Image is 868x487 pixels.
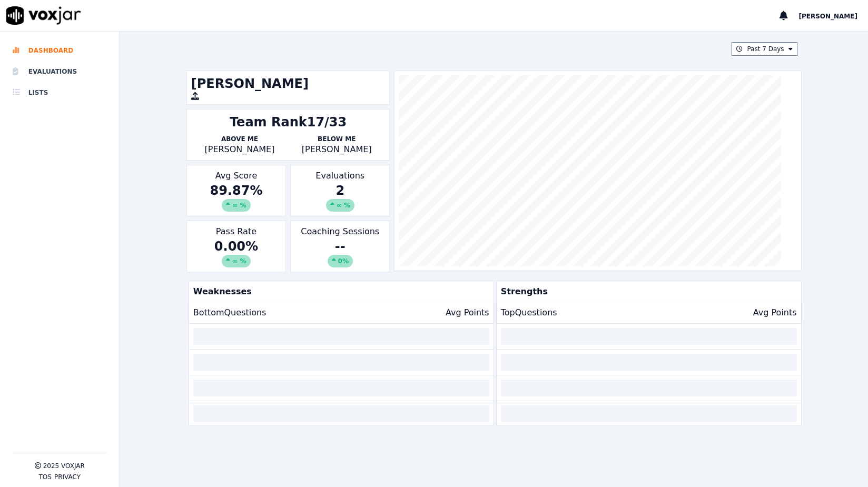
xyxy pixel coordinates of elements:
p: Top Questions [501,306,557,319]
p: Avg Points [446,306,489,319]
div: ∞ % [326,199,354,212]
div: -- [295,238,385,267]
button: Privacy [54,473,81,481]
button: Past 7 Days [732,42,797,56]
p: Below Me [288,135,385,143]
button: TOS [38,473,51,481]
p: [PERSON_NAME] [288,143,385,156]
span: [PERSON_NAME] [798,13,857,20]
div: 89.87 % [191,182,281,212]
div: Coaching Sessions [290,221,390,272]
a: Evaluations [13,61,106,82]
p: Avg Points [753,306,797,319]
div: 0% [328,255,353,267]
div: 0.00 % [191,238,281,267]
div: Pass Rate [186,221,286,272]
p: Above Me [191,135,288,143]
p: Strengths [497,281,797,302]
h1: [PERSON_NAME] [191,75,386,92]
div: Avg Score [186,165,286,216]
div: ∞ % [222,255,250,267]
button: [PERSON_NAME] [798,9,868,22]
div: ∞ % [222,199,250,212]
div: Team Rank 17/33 [230,114,347,131]
p: [PERSON_NAME] [191,143,288,156]
div: 2 [295,182,385,212]
img: voxjar logo [6,6,81,25]
a: Dashboard [13,40,106,61]
p: Bottom Questions [193,306,267,319]
div: Evaluations [290,165,390,216]
a: Lists [13,82,106,103]
p: Weaknesses [189,281,489,302]
p: 2025 Voxjar [43,462,85,470]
